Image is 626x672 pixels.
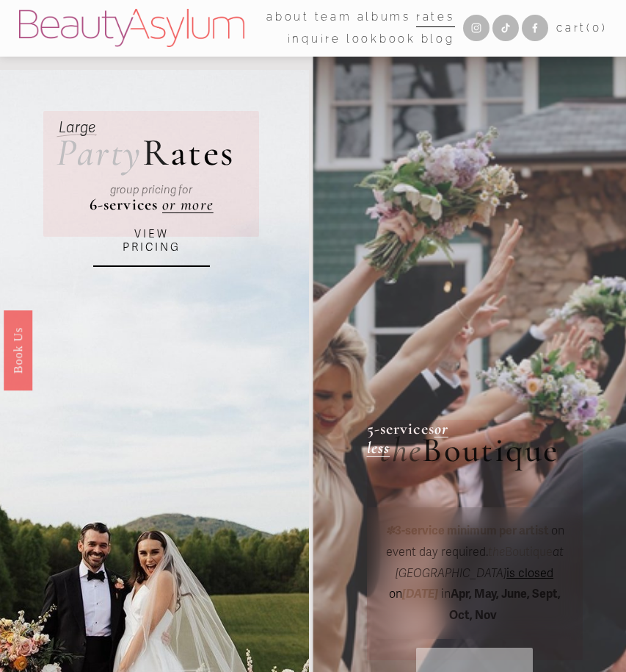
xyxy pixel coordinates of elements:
[57,129,142,176] em: Party
[522,15,548,41] a: Facebook
[367,419,434,438] strong: 5-services
[315,7,352,27] span: team
[492,15,519,41] a: TikTok
[396,545,567,581] em: at [GEOGRAPHIC_DATA]
[379,521,569,626] p: on
[315,7,352,29] a: folder dropdown
[416,7,455,29] a: Rates
[266,7,310,29] a: folder dropdown
[19,9,244,47] img: Beauty Asylum | Bridal Hair &amp; Makeup Charlotte &amp; Atlanta
[142,129,170,176] span: R
[449,587,563,623] strong: Apr, May, June, Sept, Oct, Nov
[422,429,558,471] span: Boutique
[4,310,32,390] a: Book Us
[357,7,411,29] a: albums
[110,183,192,196] em: group pricing for
[266,7,310,27] span: about
[288,28,341,50] a: Inquire
[488,545,505,560] em: the
[438,587,563,623] span: in
[421,28,455,50] a: Blog
[402,587,438,601] em: [DATE]
[488,545,553,560] span: Boutique
[346,28,416,50] a: Lookbook
[586,21,607,35] span: ( )
[506,566,553,581] span: is closed
[463,15,489,41] a: Instagram
[367,419,448,457] a: or less
[57,134,236,172] h2: ates
[90,195,158,214] strong: 6-services
[162,195,214,214] a: or more
[385,523,395,538] em: ✽
[395,523,549,538] strong: 3-service minimum per artist
[386,523,567,560] span: on event day required.
[592,21,602,35] span: 0
[93,215,209,267] a: VIEW PRICING
[556,18,607,38] a: 0 items in cart
[59,118,95,137] em: Large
